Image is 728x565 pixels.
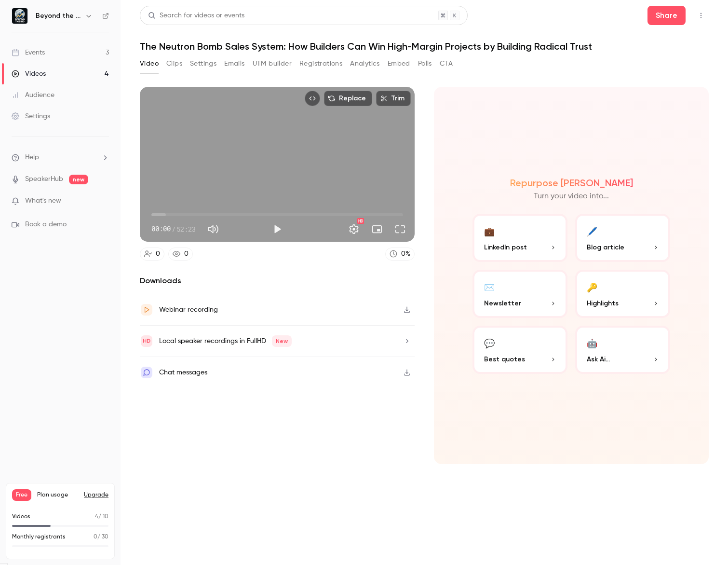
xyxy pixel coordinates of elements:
[472,270,567,318] button: ✉️Newsletter
[140,41,709,52] h1: The Neutron Bomb Sales System: How Builders Can Win High-Margin Projects by Building Radical Trust
[25,174,63,184] a: SpeakerHub
[510,177,633,189] h2: Repurpose [PERSON_NAME]
[367,220,387,239] button: Turn on miniplayer
[693,8,709,23] button: Top Bar Actions
[484,335,495,350] div: 💬
[190,56,216,71] button: Settings
[203,220,223,239] button: Mute
[344,220,364,239] button: Settings
[385,248,415,261] a: 0%
[587,242,624,252] span: Blog article
[12,152,109,163] li: help-dropdown-opener
[36,11,81,21] h6: Beyond the Bid
[25,196,61,206] span: What's new
[159,304,218,316] div: Webinar recording
[168,248,193,261] a: 0
[94,533,108,541] p: / 30
[357,218,364,224] div: HD
[84,491,108,499] button: Upgrade
[12,111,50,121] div: Settings
[224,56,244,71] button: Emails
[140,56,159,71] button: Video
[94,534,97,540] span: 0
[484,223,495,238] div: 💼
[299,56,342,71] button: Registrations
[140,275,415,287] h2: Downloads
[647,6,686,25] button: Share
[484,242,527,252] span: LinkedIn post
[484,354,525,364] span: Best quotes
[587,335,597,350] div: 🤖
[184,249,189,259] div: 0
[575,270,670,318] button: 🔑Highlights
[151,224,171,234] span: 00:00
[587,223,597,238] div: 🖊️
[95,514,98,520] span: 4
[172,224,175,234] span: /
[472,214,567,262] button: 💼LinkedIn post
[159,367,207,378] div: Chat messages
[376,91,411,106] button: Trim
[12,48,45,57] div: Events
[587,279,597,294] div: 🔑
[253,56,292,71] button: UTM builder
[534,191,609,202] p: Turn your video into...
[12,69,46,79] div: Videos
[472,326,567,374] button: 💬Best quotes
[97,197,109,206] iframe: Noticeable Trigger
[12,8,27,24] img: Beyond the Bid
[140,248,164,261] a: 0
[12,489,31,501] span: Free
[305,91,320,106] button: Embed video
[272,335,292,347] span: New
[12,533,66,541] p: Monthly registrants
[587,354,610,364] span: Ask Ai...
[151,224,196,234] div: 00:00
[166,56,182,71] button: Clips
[12,90,54,100] div: Audience
[148,11,244,21] div: Search for videos or events
[176,224,196,234] span: 52:23
[484,298,521,308] span: Newsletter
[69,175,88,184] span: new
[268,220,287,239] button: Play
[324,91,372,106] button: Replace
[440,56,453,71] button: CTA
[159,335,292,347] div: Local speaker recordings in FullHD
[350,56,380,71] button: Analytics
[575,214,670,262] button: 🖊️Blog article
[37,491,78,499] span: Plan usage
[25,220,67,230] span: Book a demo
[25,152,39,163] span: Help
[587,298,619,308] span: Highlights
[391,220,410,239] button: Full screen
[95,512,108,521] p: / 10
[484,279,495,294] div: ✉️
[418,56,432,71] button: Polls
[575,326,670,374] button: 🤖Ask Ai...
[401,249,410,259] div: 0 %
[156,249,160,259] div: 0
[388,56,410,71] button: Embed
[12,512,30,521] p: Videos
